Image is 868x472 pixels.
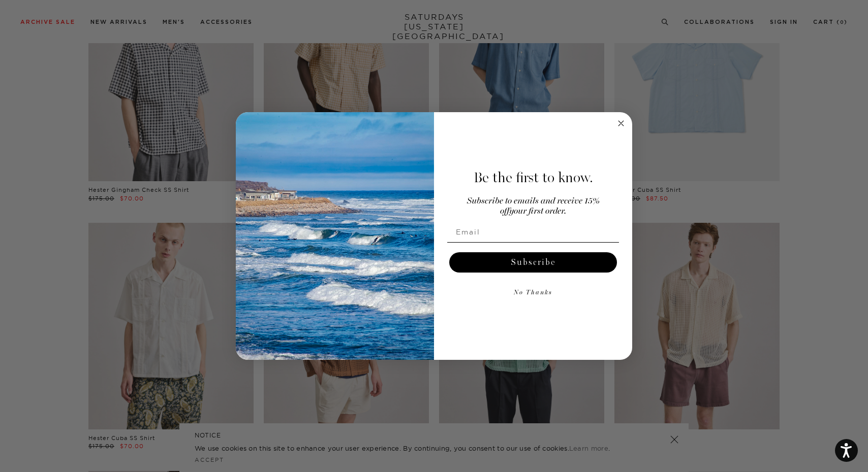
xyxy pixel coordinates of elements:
[467,197,600,206] span: Subscribe to emails and receive 15%
[474,169,593,186] span: Be the first to know.
[500,207,509,216] span: off
[447,283,619,303] button: No Thanks
[447,222,619,242] input: Email
[615,117,627,129] button: Close dialog
[236,112,434,360] img: 125c788d-000d-4f3e-b05a-1b92b2a23ec9.jpeg
[449,252,617,273] button: Subscribe
[509,207,566,216] span: your first order.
